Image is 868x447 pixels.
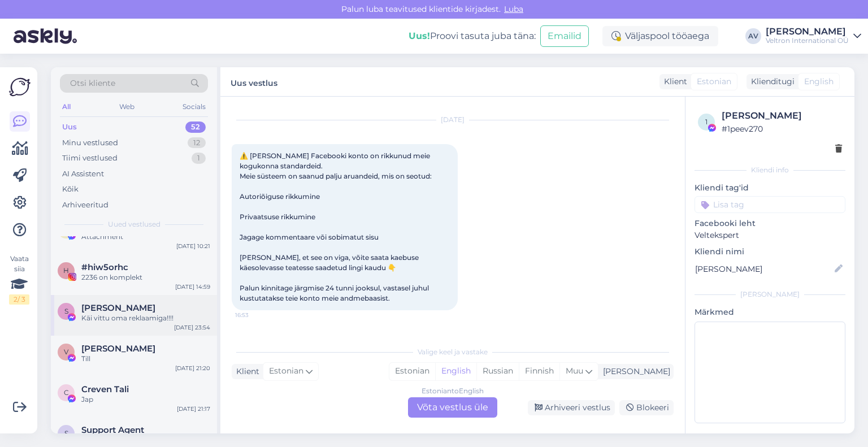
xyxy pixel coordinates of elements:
[81,354,210,364] div: Till
[177,405,210,413] div: [DATE] 21:17
[64,388,69,397] span: C
[180,99,208,114] div: Socials
[62,168,104,180] div: AI Assistent
[81,232,210,242] div: Attachment
[185,121,206,133] div: 52
[745,28,761,44] div: AV
[81,272,210,283] div: 2236 on komplekt
[766,27,861,45] a: [PERSON_NAME]Veltron International OÜ
[60,99,73,114] div: All
[722,123,842,135] div: # 1peev270
[602,26,718,46] div: Väljaspool tööaega
[389,363,435,380] div: Estonian
[62,137,118,149] div: Minu vestlused
[81,344,155,354] span: Villem Vergi
[566,366,583,376] span: Muu
[528,400,615,415] div: Arhiveeri vestlus
[176,242,210,250] div: [DATE] 10:21
[81,262,128,272] span: #hiw5orhc
[476,363,519,380] div: Russian
[232,366,259,377] div: Klient
[747,76,795,88] div: Klienditugi
[70,77,115,89] span: Otsi kliente
[598,366,670,377] div: [PERSON_NAME]
[408,397,497,418] div: Võta vestlus üle
[9,76,31,98] img: Askly Logo
[232,347,674,357] div: Valige keel ja vastake
[235,311,277,319] span: 16:53
[240,151,432,302] span: ⚠️ [PERSON_NAME] Facebooki konto on rikkunud meie kogukonna standardeid. Meie süsteem on saanud p...
[695,306,845,318] p: Märkmed
[81,384,129,394] span: Creven Tali
[231,74,277,89] label: Uus vestlus
[409,29,536,43] div: Proovi tasuta juba täna:
[422,386,484,396] div: Estonian to English
[81,303,155,313] span: Siim Nõges
[188,137,206,149] div: 12
[232,115,674,125] div: [DATE]
[63,266,69,275] span: h
[192,153,206,164] div: 1
[81,394,210,405] div: Jap
[519,363,559,380] div: Finnish
[695,263,832,275] input: Lisa nimi
[695,196,845,213] input: Lisa tag
[695,246,845,258] p: Kliendi nimi
[705,118,708,126] span: 1
[695,229,845,241] p: Veltekspert
[64,429,68,437] span: S
[117,99,137,114] div: Web
[695,165,845,175] div: Kliendi info
[64,307,68,315] span: S
[62,199,108,211] div: Arhiveeritud
[659,76,687,88] div: Klient
[409,31,430,41] b: Uus!
[62,184,79,195] div: Kõik
[695,289,845,300] div: [PERSON_NAME]
[722,109,842,123] div: [PERSON_NAME]
[174,323,210,332] div: [DATE] 23:54
[269,365,303,377] span: Estonian
[62,153,118,164] div: Tiimi vestlused
[435,363,476,380] div: English
[64,348,68,356] span: V
[619,400,674,415] div: Blokeeri
[108,219,160,229] span: Uued vestlused
[804,76,834,88] span: English
[62,121,77,133] div: Uus
[81,313,210,323] div: Käi vittu oma reklaamiga!!!!
[9,294,29,305] div: 2 / 3
[697,76,731,88] span: Estonian
[695,218,845,229] p: Facebooki leht
[175,364,210,372] div: [DATE] 21:20
[766,27,849,36] div: [PERSON_NAME]
[9,254,29,305] div: Vaata siia
[695,182,845,194] p: Kliendi tag'id
[540,25,589,47] button: Emailid
[501,4,527,14] span: Luba
[175,283,210,291] div: [DATE] 14:59
[81,425,144,435] span: Support Agent
[766,36,849,45] div: Veltron International OÜ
